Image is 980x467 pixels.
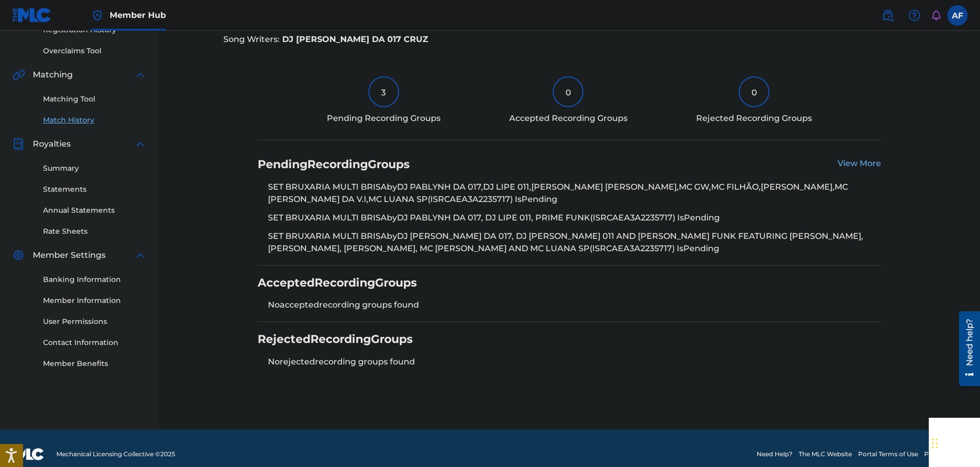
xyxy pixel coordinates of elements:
a: Member Information [43,295,147,306]
img: help [908,9,921,22]
span: Song Writers: [223,34,280,44]
div: Pending Recording Groups [327,112,441,125]
a: Portal Terms of Use [858,450,918,459]
h4: Rejected Recording Groups [258,332,413,347]
iframe: Resource Center [951,307,980,390]
div: User Menu [947,5,968,26]
div: 0 [553,76,583,107]
a: User Permissions [43,316,147,327]
h4: Pending Recording Groups [258,157,410,172]
a: View More [838,158,881,168]
span: Member Hub [110,9,166,21]
li: No accepted recording groups found [268,299,881,311]
img: expand [134,69,147,81]
li: SET BRUXARIA MULTI BRISA by DJ [PERSON_NAME] DA 017, DJ [PERSON_NAME] 011 AND [PERSON_NAME] FUNK ... [268,230,881,255]
a: Member Benefits [43,358,147,369]
a: Overclaims Tool [43,46,147,56]
div: Notifications [931,10,941,21]
div: Rejected Recording Groups [696,112,812,125]
a: The MLC Website [799,450,852,459]
div: Accepted Recording Groups [509,112,628,125]
span: Mechanical Licensing Collective © 2025 [56,450,175,459]
img: MLC Logo [12,8,52,23]
span: Matching [33,69,73,81]
li: SET BRUXARIA MULTI BRISA by DJ PABLYNH DA 017,DJ LIPE 011,[PERSON_NAME] [PERSON_NAME],MC GW,MC FI... [268,181,881,212]
a: Matching Tool [43,94,147,105]
a: Summary [43,163,147,174]
a: Match History [43,115,147,126]
a: Contact Information [43,337,147,348]
li: SET BRUXARIA MULTI BRISA by DJ PABLYNH DA 017, DJ LIPE 011, PRIME FUNK (ISRC AEA3A2235717 ) Is Pe... [268,212,881,230]
h4: Accepted Recording Groups [258,276,417,290]
img: expand [134,138,147,150]
img: search [882,9,894,22]
div: Help [904,5,925,26]
a: Public Search [878,5,898,26]
a: Privacy Policy [924,450,968,459]
img: Royalties [12,138,25,150]
a: Need Help? [757,450,793,459]
img: Member Settings [12,249,25,261]
div: Widget de chat [929,418,980,467]
img: Top Rightsholder [91,9,103,22]
a: Banking Information [43,274,147,285]
a: Annual Statements [43,205,147,216]
iframe: Chat Widget [929,418,980,467]
span: Member Settings [33,249,106,261]
div: 3 [368,76,399,107]
a: Rate Sheets [43,226,147,237]
strong: DJ [PERSON_NAME] DA 017 CRUZ [282,34,428,44]
a: Statements [43,184,147,195]
img: expand [134,249,147,261]
li: No rejected recording groups found [268,356,881,368]
div: Arrastar [932,428,938,459]
img: logo [12,448,44,460]
span: Royalties [33,138,71,150]
div: 0 [739,76,769,107]
img: Matching [12,69,25,81]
